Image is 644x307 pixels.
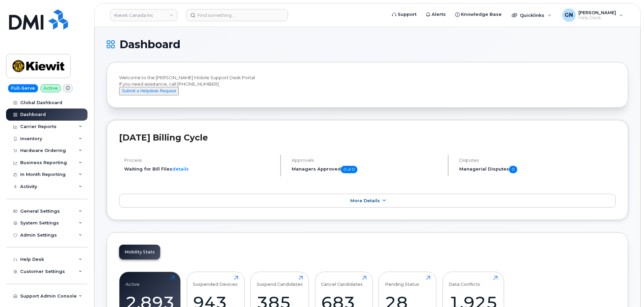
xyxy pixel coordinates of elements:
[124,158,275,163] h4: Process
[119,74,616,95] div: Welcome to the [PERSON_NAME] Mobile Support Desk Portal If you need assistance, call [PHONE_NUMBER].
[292,158,442,163] h4: Approvals
[193,276,238,287] div: Suspended Devices
[124,166,275,172] li: Waiting for Bill Files
[292,166,442,173] h5: Managers Approved
[449,276,480,287] div: Data Conflicts
[341,166,357,173] span: 0 of 0
[509,166,517,173] span: 0
[119,39,180,50] span: Dashboard
[126,276,140,287] div: Active
[459,166,616,173] h5: Managerial Disputes
[459,158,616,163] h4: Disputes
[257,276,303,287] div: Suspend Candidates
[321,276,363,287] div: Cancel Candidates
[385,276,419,287] div: Pending Status
[119,87,179,95] button: Submit a Helpdesk Request
[119,132,616,143] h2: [DATE] Billing Cycle
[350,198,380,203] span: More Details
[119,88,179,93] a: Submit a Helpdesk Request
[172,166,189,172] a: details
[615,278,639,302] iframe: Messenger Launcher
